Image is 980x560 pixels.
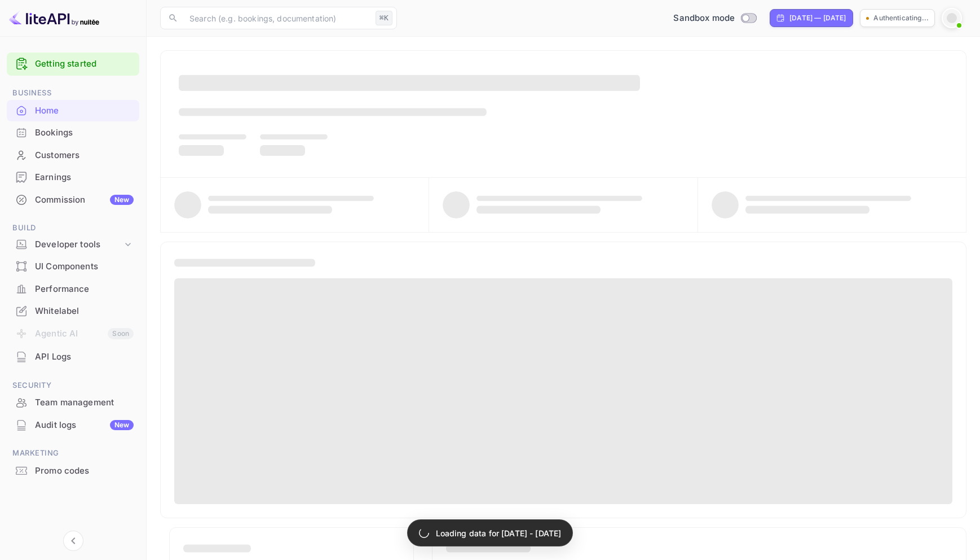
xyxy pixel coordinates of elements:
span: Security [7,379,139,392]
div: Earnings [7,167,139,189]
div: Developer tools [7,235,139,255]
a: Performance [7,278,139,299]
div: Switch to Production mode [669,12,761,25]
div: New [110,420,134,430]
div: API Logs [35,351,134,364]
a: CommissionNew [7,189,139,210]
span: Business [7,87,139,99]
div: UI Components [7,256,139,278]
div: Earnings [35,171,134,184]
div: CommissionNew [7,189,139,211]
a: UI Components [7,256,139,277]
div: [DATE] — [DATE] [789,13,846,23]
span: Sandbox mode [673,12,735,25]
img: LiteAPI logo [9,9,99,27]
div: Bookings [7,122,139,144]
div: Performance [7,278,139,300]
a: API Logs [7,346,139,367]
div: Team management [7,392,139,414]
a: Promo codes [7,460,139,481]
div: Getting started [7,53,139,76]
input: Search (e.g. bookings, documentation) [183,7,371,29]
p: Loading data for [DATE] - [DATE] [436,527,562,539]
span: Build [7,222,139,234]
div: Audit logsNew [7,414,139,436]
div: Home [35,104,134,117]
a: Customers [7,145,139,165]
div: UI Components [35,260,134,273]
div: API Logs [7,346,139,368]
p: Authenticating... [873,13,929,23]
div: New [110,195,134,205]
div: Customers [35,149,134,162]
div: Team management [35,396,134,409]
div: Developer tools [35,238,122,251]
a: Team management [7,392,139,413]
div: Performance [35,283,134,296]
div: Promo codes [7,460,139,482]
div: ⌘K [376,11,392,25]
div: Whitelabel [7,300,139,322]
div: Audit logs [35,419,134,432]
div: Bookings [35,126,134,139]
a: Whitelabel [7,300,139,321]
div: Promo codes [35,465,134,478]
div: Customers [7,145,139,167]
div: Home [7,100,139,122]
span: Marketing [7,447,139,460]
div: Commission [35,194,134,207]
a: Audit logsNew [7,414,139,435]
a: Home [7,100,139,121]
a: Earnings [7,167,139,187]
a: Bookings [7,122,139,143]
button: Collapse navigation [63,531,83,551]
a: Getting started [35,58,134,71]
div: Whitelabel [35,305,134,318]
